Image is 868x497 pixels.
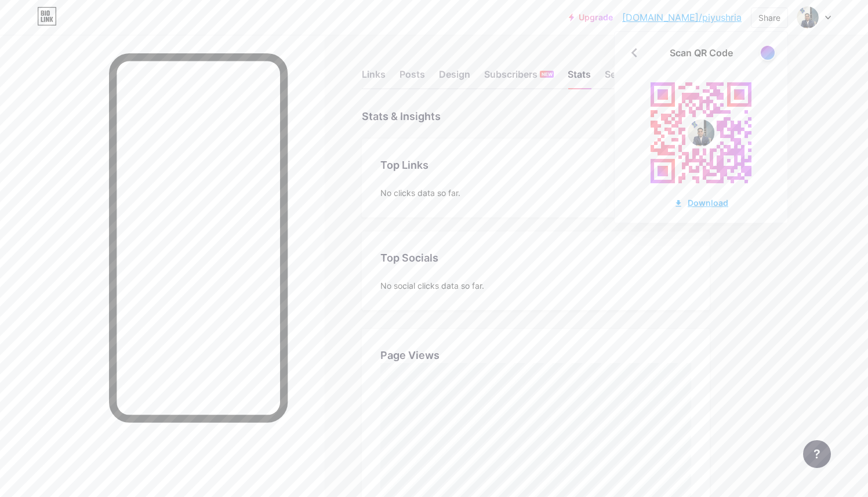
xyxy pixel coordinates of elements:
div: Stats [568,67,591,88]
div: Design [439,67,470,88]
div: Scan QR Code [670,46,733,60]
div: No clicks data so far. [380,187,691,199]
div: Top Socials [380,250,691,266]
div: Share [758,12,780,24]
div: Download [674,197,728,209]
div: Links [362,67,386,88]
a: [DOMAIN_NAME]/piyushria [622,10,742,24]
div: Posts [400,67,425,88]
img: piyushria [797,6,819,28]
div: Subscribers [484,67,554,88]
div: No social clicks data so far. [380,280,691,292]
a: Upgrade [569,13,613,22]
div: Top Links [380,157,691,173]
span: NEW [542,71,553,78]
div: Stats & Insights [362,108,441,125]
div: Page Views [380,347,691,363]
div: Settings [605,67,642,88]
